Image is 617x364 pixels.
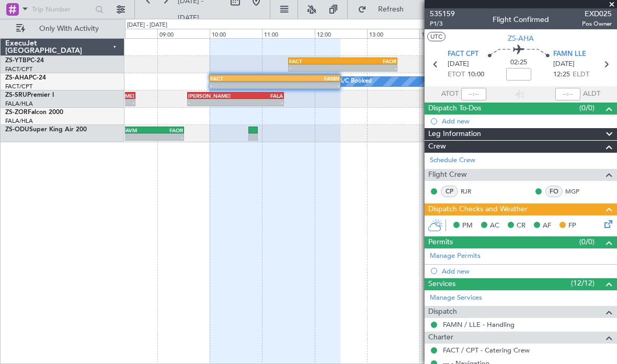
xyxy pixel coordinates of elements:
[553,59,575,70] span: [DATE]
[428,203,528,215] span: Dispatch Checks and Weather
[461,88,486,100] input: --:--
[5,127,29,133] span: ZS-ODU
[236,99,283,106] div: -
[5,58,44,64] a: ZS-YTBPC-24
[315,29,367,38] div: 12:00
[5,92,54,98] a: ZS-SRUPremier I
[5,75,29,81] span: ZS-AHA
[5,109,63,116] a: ZS-ZORFalcon 2000
[236,93,283,99] div: FALA
[289,65,343,71] div: -
[123,134,153,140] div: -
[441,186,458,197] div: CP
[430,8,455,19] span: 535159
[153,134,184,140] div: -
[5,127,87,133] a: ZS-ODUSuper King Air 200
[5,100,33,108] a: FALA/HLA
[428,103,481,115] span: Dispatch To-Dos
[428,236,453,248] span: Permits
[579,236,595,247] span: (0/0)
[462,221,473,231] span: PM
[210,75,275,82] div: FACT
[127,21,167,30] div: [DATE] - [DATE]
[448,70,465,80] span: ETOT
[5,65,32,73] a: FACT/CPT
[443,320,515,329] a: FAMN / LLE - Handling
[493,14,549,25] div: Flight Confirmed
[583,89,600,99] span: ALDT
[582,19,612,28] span: Pos Owner
[461,187,484,196] a: RJR
[210,82,275,88] div: -
[553,70,570,80] span: 12:25
[5,58,27,64] span: ZS-YTB
[5,109,28,116] span: ZS-ZOR
[27,25,110,32] span: Only With Activity
[342,65,396,71] div: -
[428,169,467,181] span: Flight Crew
[428,141,446,153] span: Crew
[5,83,32,90] a: FACT/CPT
[339,74,372,89] div: A/C Booked
[275,82,340,88] div: -
[5,117,33,125] a: FALA/HLA
[32,2,92,17] input: Trip Number
[579,103,595,113] span: (0/0)
[448,59,469,70] span: [DATE]
[441,89,459,99] span: ATOT
[510,58,527,68] span: 02:25
[5,75,46,81] a: ZS-AHAPC-24
[571,278,595,289] span: (12/12)
[367,29,419,38] div: 13:00
[430,251,481,261] a: Manage Permits
[153,127,184,133] div: FAOR
[442,267,612,276] div: Add new
[353,1,416,18] button: Refresh
[105,29,157,38] div: 08:00
[443,346,530,355] a: FACT / CPT - Catering Crew
[188,99,235,106] div: -
[430,293,482,303] a: Manage Services
[428,332,453,344] span: Charter
[123,127,153,133] div: FAVM
[419,29,472,38] div: 14:00
[289,58,343,64] div: FACT
[342,58,396,64] div: FAOR
[467,70,484,80] span: 10:00
[430,19,455,28] span: P1/3
[12,20,113,37] button: Only With Activity
[275,75,340,82] div: FAMN
[442,117,612,126] div: Add new
[490,221,499,231] span: AC
[565,187,589,196] a: MGP
[210,29,262,38] div: 10:00
[427,32,445,41] button: UTC
[428,278,455,290] span: Services
[543,221,551,231] span: AF
[430,155,475,166] a: Schedule Crew
[188,93,235,99] div: [PERSON_NAME]
[5,92,27,98] span: ZS-SRU
[573,70,589,80] span: ELDT
[262,29,314,38] div: 11:00
[428,128,481,140] span: Leg Information
[517,221,525,231] span: CR
[508,33,534,44] span: ZS-AHA
[369,6,413,13] span: Refresh
[448,49,478,60] span: FACT CPT
[545,186,563,197] div: FO
[157,29,210,38] div: 09:00
[553,49,586,60] span: FAMN LLE
[568,221,576,231] span: FP
[428,306,457,318] span: Dispatch
[582,8,612,19] span: EXD025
